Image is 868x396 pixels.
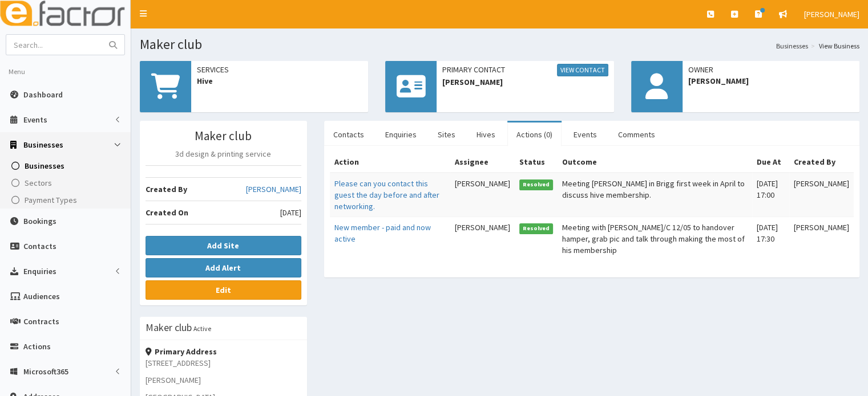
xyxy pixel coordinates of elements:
th: Due At [752,152,789,173]
b: Edit [216,285,231,295]
td: [PERSON_NAME] [789,173,854,217]
a: New member - paid and now active [334,222,431,244]
span: Microsoft365 [23,366,68,377]
th: Created By [789,152,854,173]
span: [PERSON_NAME] [804,9,859,19]
th: Status [515,152,558,173]
span: Services [197,64,362,75]
b: Add Site [207,240,239,251]
p: 3d design & printing service [146,148,301,160]
a: Edit [146,280,301,300]
span: Enquiries [23,266,56,276]
a: Businesses [3,157,131,174]
p: [STREET_ADDRESS] [146,357,301,369]
th: Action [330,152,450,173]
span: Audiences [23,291,60,301]
input: Search... [6,35,102,55]
a: Comments [609,123,664,146]
a: Please can you contact this guest the day before and after networking. [334,178,439,211]
span: Owner [688,64,854,75]
span: [DATE] [280,207,301,218]
span: Hive [197,75,362,87]
b: Add Alert [205,263,241,273]
span: Payment Types [25,195,77,205]
td: [DATE] 17:30 [752,217,789,261]
span: Bookings [23,216,56,226]
strong: Primary Address [146,346,217,357]
a: Sectors [3,174,131,191]
a: Businesses [776,41,808,51]
a: View Contact [557,64,608,76]
td: Meeting with [PERSON_NAME]/C 12/05 to handover hamper, grab pic and talk through making the most ... [558,217,752,261]
a: Actions (0) [507,123,562,146]
a: Hives [467,123,504,146]
td: [PERSON_NAME] [789,217,854,261]
a: Contacts [324,123,373,146]
span: Events [23,115,47,125]
span: Primary Contact [442,64,608,76]
td: [PERSON_NAME] [450,217,515,261]
h3: Maker club [146,322,192,333]
p: [PERSON_NAME] [146,374,301,386]
b: Created By [146,184,187,194]
span: Sectors [25,178,52,188]
th: Outcome [558,152,752,173]
b: Created On [146,207,188,218]
span: [PERSON_NAME] [688,75,854,87]
a: Payment Types [3,191,131,209]
span: Businesses [23,140,63,150]
span: Resolved [519,179,554,190]
span: Actions [23,341,51,352]
td: Meeting [PERSON_NAME] in Brigg first week in April to discuss hive membership. [558,173,752,217]
span: Businesses [25,161,64,171]
a: Events [564,123,606,146]
td: [PERSON_NAME] [450,173,515,217]
h3: Maker club [146,129,301,142]
span: Dashboard [23,89,63,100]
li: View Business [808,41,859,51]
span: Resolved [519,223,554,234]
button: Add Alert [146,258,301,277]
a: Sites [429,123,465,146]
small: Active [193,324,211,333]
h1: Maker club [140,37,859,52]
a: Enquiries [376,123,426,146]
td: [DATE] 17:00 [752,173,789,217]
span: Contacts [23,241,56,251]
span: [PERSON_NAME] [442,76,608,88]
th: Assignee [450,152,515,173]
span: Contracts [23,316,59,326]
a: [PERSON_NAME] [246,183,301,195]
